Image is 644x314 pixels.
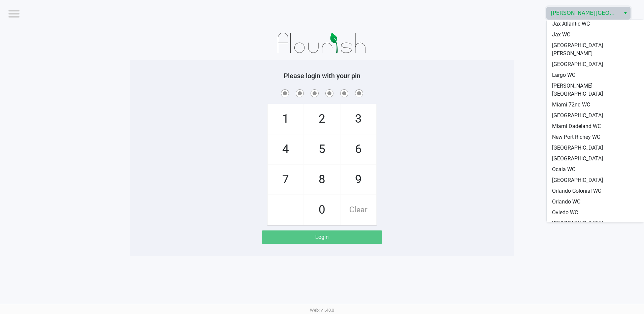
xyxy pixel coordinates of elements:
span: 1 [268,104,303,134]
span: 3 [341,104,376,134]
span: 8 [304,165,340,194]
span: [GEOGRAPHIC_DATA] [552,144,603,152]
h5: Please login with your pin [135,72,509,80]
span: 5 [304,134,340,164]
span: Orlando Colonial WC [552,187,601,195]
span: [GEOGRAPHIC_DATA] [552,219,603,227]
span: Largo WC [552,71,575,79]
span: [GEOGRAPHIC_DATA] [552,60,603,68]
span: New Port Richey WC [552,133,600,141]
span: 7 [268,165,303,194]
span: [PERSON_NAME][GEOGRAPHIC_DATA] [552,82,638,98]
span: 6 [341,134,376,164]
span: Jax Atlantic WC [552,20,590,28]
span: Miami 72nd WC [552,101,590,109]
span: Jax WC [552,31,570,39]
span: [GEOGRAPHIC_DATA][PERSON_NAME] [552,41,638,58]
span: 0 [304,195,340,225]
span: [GEOGRAPHIC_DATA] [552,176,603,184]
span: Clear [341,195,376,225]
span: Ocala WC [552,165,575,174]
span: 4 [268,134,303,164]
span: 9 [341,165,376,194]
span: [GEOGRAPHIC_DATA] [552,155,603,163]
span: Oviedo WC [552,209,578,217]
span: Web: v1.40.0 [310,308,334,313]
button: Select [620,7,630,19]
span: Orlando WC [552,198,580,206]
span: [GEOGRAPHIC_DATA] [552,112,603,120]
span: 2 [304,104,340,134]
span: [PERSON_NAME][GEOGRAPHIC_DATA] [551,9,616,17]
span: Miami Dadeland WC [552,122,601,130]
